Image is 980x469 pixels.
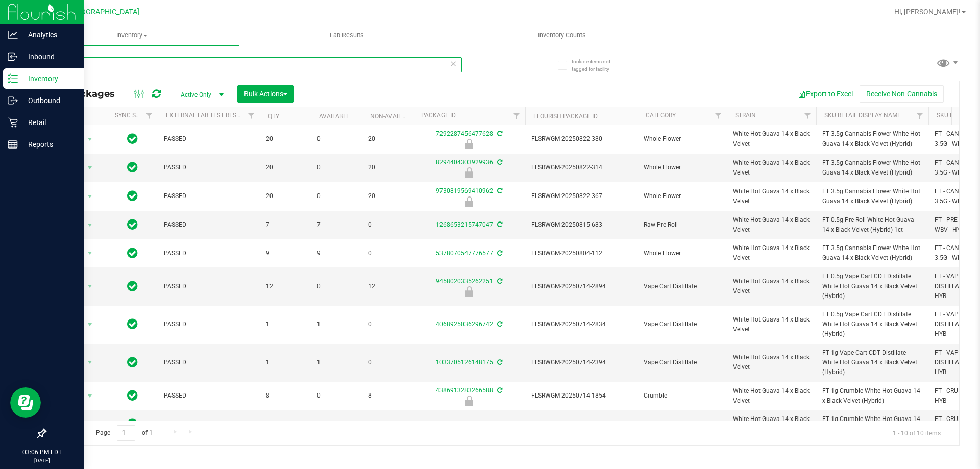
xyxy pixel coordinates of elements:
[84,246,96,260] span: select
[436,250,493,257] a: 5378070547776577
[822,414,922,434] span: FT 1g Crumble White Hot Guava 14 x Black Velvet (Hybrid)
[436,130,493,137] a: 7292287456477628
[127,189,138,203] span: In Sync
[239,24,454,46] a: Lab Results
[822,271,922,301] span: FT 0.5g Vape Cart CDT Distillate White Hot Guava 14 x Black Velvet (Hybrid)
[531,419,631,429] span: FLSRWGM-20250624-550
[8,95,18,106] inline-svg: Outbound
[266,191,305,201] span: 20
[733,187,810,206] span: White Hot Guava 14 x Black Velvet
[266,249,305,258] span: 9
[533,113,598,120] a: Flourish Package ID
[531,163,631,172] span: FLSRWGM-20250822-314
[733,353,810,372] span: White Hot Guava 14 x Black Velvet
[8,52,18,62] inline-svg: Inbound
[454,24,669,46] a: Inventory Counts
[69,8,139,16] span: [GEOGRAPHIC_DATA]
[496,320,502,328] span: Sync from Compliance System
[644,134,721,144] span: Whole Flower
[87,425,161,441] span: Page of 1
[436,159,493,166] a: 8294404303929936
[127,355,138,369] span: In Sync
[496,130,502,137] span: Sync from Compliance System
[436,387,493,394] a: 4386913283266588
[824,112,901,119] a: Sku Retail Display Name
[710,107,727,125] a: Filter
[243,107,260,125] a: Filter
[496,187,502,194] span: Sync from Compliance System
[164,220,254,230] span: PASSED
[733,414,810,434] span: White Hot Guava 14 x Black Velvet
[822,215,922,235] span: FT 0.5g Pre-Roll White Hot Guava 14 x Black Velvet (Hybrid) 1ct
[368,191,407,201] span: 20
[127,217,138,232] span: In Sync
[496,159,502,166] span: Sync from Compliance System
[531,358,631,367] span: FLSRWGM-20250714-2394
[8,139,18,150] inline-svg: Reports
[644,319,721,329] span: Vape Cart Distillate
[84,317,96,332] span: select
[317,319,356,329] span: 1
[164,249,254,258] span: PASSED
[24,31,239,40] span: Inventory
[450,57,457,70] span: Clear
[317,358,356,367] span: 1
[644,163,721,172] span: Whole Flower
[572,58,623,73] span: Include items not tagged for facility
[822,243,922,263] span: FT 3.5g Cannabis Flower White Hot Guava 14 x Black Velvet (Hybrid)
[266,220,305,230] span: 7
[84,389,96,403] span: select
[8,73,18,84] inline-svg: Inventory
[316,31,378,40] span: Lab Results
[368,419,407,429] span: 0
[164,391,254,401] span: PASSED
[164,163,254,172] span: PASSED
[822,386,922,406] span: FT 1g Crumble White Hot Guava 14 x Black Velvet (Hybrid)
[860,85,944,103] button: Receive Non-Cannabis
[317,220,356,230] span: 7
[791,85,860,103] button: Export to Excel
[822,187,922,206] span: FT 3.5g Cannabis Flower White Hot Guava 14 x Black Velvet (Hybrid)
[84,218,96,232] span: select
[18,94,79,107] p: Outbound
[266,163,305,172] span: 20
[115,112,154,119] a: Sync Status
[411,139,527,149] div: Newly Received
[164,134,254,144] span: PASSED
[84,189,96,204] span: select
[496,221,502,228] span: Sync from Compliance System
[164,282,254,291] span: PASSED
[370,113,415,120] a: Non-Available
[733,129,810,149] span: White Hot Guava 14 x Black Velvet
[266,419,305,429] span: 1
[368,358,407,367] span: 0
[8,30,18,40] inline-svg: Analytics
[18,72,79,85] p: Inventory
[644,282,721,291] span: Vape Cart Distillate
[18,29,79,41] p: Analytics
[496,359,502,366] span: Sync from Compliance System
[644,220,721,230] span: Raw Pre-Roll
[496,250,502,257] span: Sync from Compliance System
[164,319,254,329] span: PASSED
[266,319,305,329] span: 1
[266,134,305,144] span: 20
[421,112,456,119] a: Package ID
[531,134,631,144] span: FLSRWGM-20250822-380
[266,391,305,401] span: 8
[733,158,810,178] span: White Hot Guava 14 x Black Velvet
[436,221,493,228] a: 1268653215747047
[127,417,138,431] span: In Sync
[319,113,350,120] a: Available
[885,425,949,440] span: 1 - 10 of 10 items
[8,117,18,128] inline-svg: Retail
[127,388,138,403] span: In Sync
[84,417,96,432] span: select
[268,113,279,120] a: Qty
[45,57,462,72] input: Search Package ID, Item Name, SKU, Lot or Part Number...
[164,419,254,429] span: PASSED
[244,90,287,98] span: Bulk Actions
[164,358,254,367] span: PASSED
[894,8,961,16] span: Hi, [PERSON_NAME]!
[411,196,527,207] div: Newly Received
